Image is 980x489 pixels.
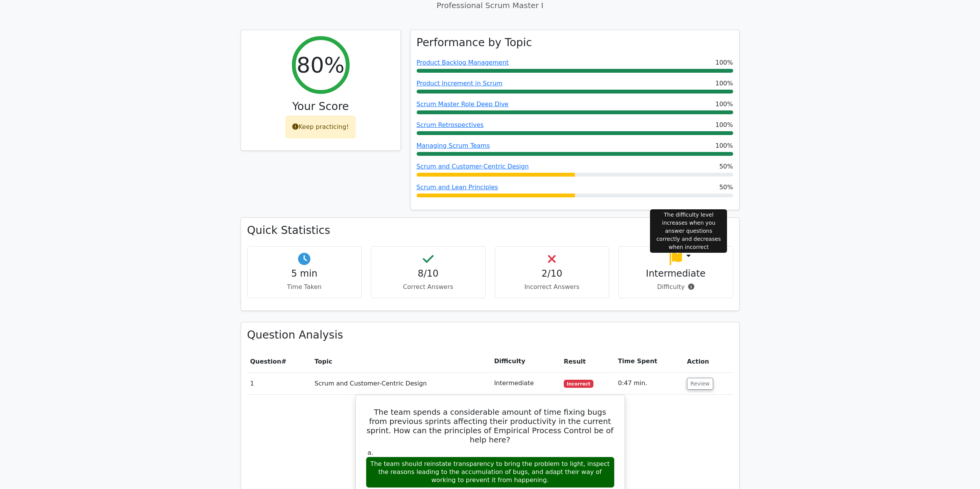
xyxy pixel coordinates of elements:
button: Review [687,378,713,390]
th: # [247,350,312,372]
h4: 2/10 [501,268,603,279]
th: Action [684,350,733,372]
th: Result [561,350,615,372]
span: 100% [715,141,733,150]
td: Intermediate [491,372,561,394]
span: 100% [715,79,733,88]
a: Product Backlog Management [417,59,509,66]
p: Time Taken [254,282,355,292]
h3: Quick Statistics [247,224,733,237]
span: 50% [719,183,733,192]
a: Scrum and Lean Principles [417,184,498,191]
td: Scrum and Customer-Centric Design [312,372,491,394]
td: 0:47 min. [615,372,684,394]
span: 100% [715,58,733,67]
h4: 5 min [254,268,355,279]
h3: Your Score [247,100,394,113]
h3: Question Analysis [247,329,733,342]
div: The team should reinstate transparency to bring the problem to light, inspect the reasons leading... [366,457,615,487]
th: Time Spent [615,350,684,372]
span: 100% [715,120,733,130]
span: a. [368,449,374,456]
h4: 8/10 [377,268,479,279]
td: 1 [247,372,312,394]
p: Incorrect Answers [501,282,603,292]
a: Managing Scrum Teams [417,142,490,149]
a: Scrum Master Role Deep Dive [417,100,509,108]
p: Correct Answers [377,282,479,292]
span: 100% [715,100,733,109]
th: Topic [312,350,491,372]
th: Difficulty [491,350,561,372]
div: Keep practicing! [286,116,355,138]
h5: The team spends a considerable amount of time fixing bugs from previous sprints affecting their p... [365,407,615,444]
span: Incorrect [564,380,593,387]
a: Product Increment in Scrum [417,80,503,87]
h2: 80% [297,52,344,78]
h3: Performance by Topic [417,36,532,49]
p: Difficulty [625,282,727,292]
h4: Intermediate [625,268,727,279]
a: Scrum and Customer-Centric Design [417,163,529,170]
div: The difficulty level increases when you answer questions correctly and decreases when incorrect [650,209,727,253]
a: Scrum Retrospectives [417,121,484,129]
span: Question [250,358,281,365]
span: 50% [719,162,733,171]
